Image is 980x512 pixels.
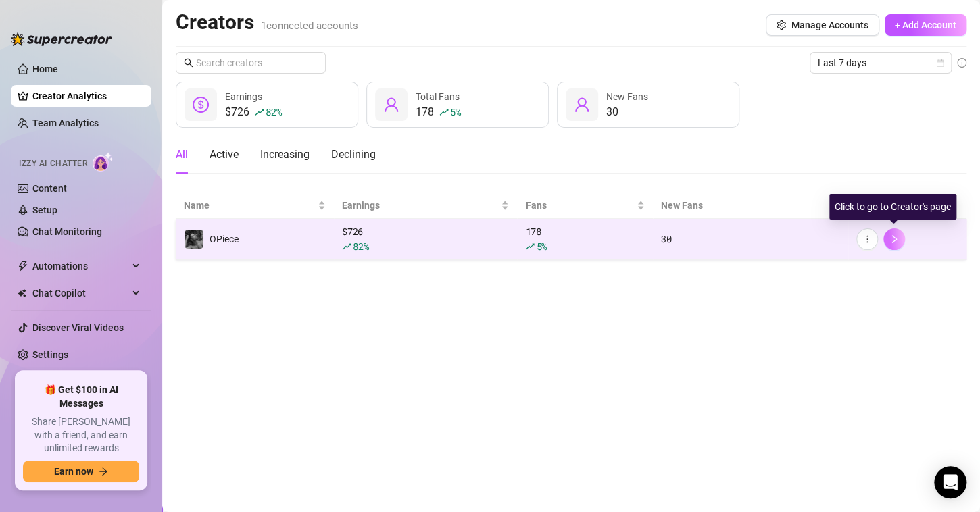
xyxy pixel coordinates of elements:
span: 🎁 Get $100 in AI Messages [23,384,139,410]
span: rise [342,242,351,251]
a: Team Analytics [32,118,99,128]
span: New Fans [606,91,648,102]
img: Chat Copilot [18,288,26,298]
div: Increasing [260,147,310,163]
span: 82 % [353,240,368,253]
button: + Add Account [885,14,966,36]
a: Home [32,63,58,74]
div: $726 [225,104,281,120]
a: Settings [32,349,68,360]
span: dollar-circle [193,97,209,113]
th: Name [176,193,334,219]
img: logo-BBDzfeDw.svg [11,32,112,46]
span: rise [439,107,449,117]
h2: Creators [176,9,358,35]
span: calendar [936,59,944,67]
button: right [883,228,905,250]
span: + Add Account [895,20,956,30]
span: Total Fans [416,91,460,102]
span: Share [PERSON_NAME] with a friend, and earn unlimited rewards [23,415,139,455]
div: 178 [416,104,460,120]
div: Click to go to Creator's page [829,194,956,220]
div: Active [210,147,239,163]
span: search [184,58,193,68]
span: right [889,234,899,244]
div: 30 [606,104,648,120]
button: Earn nowarrow-right [23,461,139,482]
span: 1 connected accounts [261,20,358,32]
span: Izzy AI Chatter [19,157,87,170]
span: setting [777,20,786,30]
span: Name [184,198,315,213]
span: Automations [32,255,128,277]
div: Declining [331,147,376,163]
span: info-circle [957,58,966,68]
span: 82 % [266,105,281,118]
div: $ 726 [342,224,509,254]
th: Fans [517,193,653,219]
img: OPiece [185,230,203,249]
div: 178 [525,224,645,254]
span: 5 % [450,105,460,118]
div: All [176,147,188,163]
th: New Fans [653,193,848,219]
span: OPiece [210,234,239,245]
span: Fans [525,198,634,213]
span: user [383,97,399,113]
span: arrow-right [99,467,108,476]
span: Earnings [342,198,498,213]
a: Chat Monitoring [32,226,102,237]
a: Creator Analytics [32,85,141,107]
div: Open Intercom Messenger [934,466,966,498]
span: 5 % [536,240,546,253]
span: Earn now [54,466,93,477]
span: New Fans [661,198,829,213]
input: Search creators [196,55,307,70]
div: 30 [661,232,839,247]
span: user [574,97,590,113]
th: Earnings [334,193,517,219]
span: rise [255,107,264,117]
span: Chat Copilot [32,282,128,304]
span: Earnings [225,91,262,102]
span: Manage Accounts [791,20,868,30]
img: AI Chatter [93,152,114,172]
a: Setup [32,205,57,215]
a: Content [32,183,67,194]
span: rise [525,242,535,251]
span: thunderbolt [18,261,28,272]
span: more [862,234,872,244]
button: Manage Accounts [766,14,879,36]
span: Last 7 days [818,53,944,73]
a: Discover Viral Videos [32,322,124,333]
